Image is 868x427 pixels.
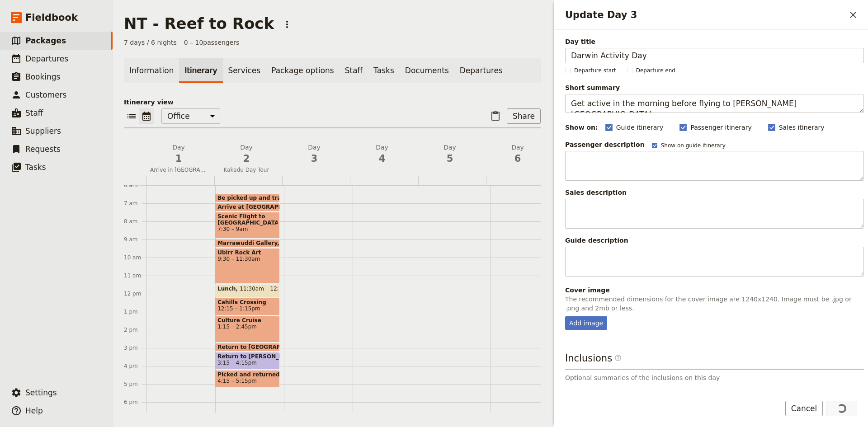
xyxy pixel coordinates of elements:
div: 2 pm [124,326,146,333]
span: ​ [614,354,622,361]
h2: Day [150,143,207,165]
a: Staff [340,58,368,83]
span: Guide itinerary [616,123,664,132]
div: 1 pm [124,308,146,315]
div: Ubirr Rock Art9:30 – 11:30am [215,248,280,284]
span: Day title [565,37,864,46]
div: 12 pm [124,290,146,297]
h2: Day [286,143,343,165]
span: Return to [GEOGRAPHIC_DATA]. [217,344,318,350]
h1: NT - Reef to Rock [124,14,274,33]
div: Arrive at [GEOGRAPHIC_DATA] Air departure location [215,203,280,211]
span: 11:30am – 12:15pm [240,286,294,296]
span: 12:15 – 1:15pm [217,305,260,312]
div: Marrawuddi Gallery [215,239,280,248]
a: Departures [454,58,508,83]
span: Packages [25,36,66,45]
div: 10 am [124,254,146,261]
span: Tasks [25,163,46,172]
div: 8 am [124,218,146,225]
span: 6 [489,152,546,165]
a: Itinerary [179,58,222,83]
span: Scenic Flight to [GEOGRAPHIC_DATA] [217,213,278,226]
span: 1 [150,152,207,165]
a: Information [124,58,179,83]
button: Day5 [418,143,486,169]
h3: Inclusions [565,352,864,370]
button: Paste itinerary item [488,108,503,124]
label: Guide description [565,236,628,245]
span: Departures [25,54,68,63]
span: Picked and returned to hotel [217,371,278,378]
label: Sales description [565,188,627,197]
h2: Day [218,143,275,165]
div: 5 pm [124,380,146,388]
p: Itinerary view [124,98,541,107]
span: Fieldbook [25,11,78,24]
h2: Update Day 3 [565,8,845,22]
div: 6 am [124,182,146,189]
span: Arrive in [GEOGRAPHIC_DATA] [146,166,211,174]
div: Return to [PERSON_NAME]3:15 – 4:15pm [215,352,280,370]
label: Passenger description [565,140,645,149]
h2: Day [489,143,546,165]
span: Staff [25,108,43,117]
div: Cover image [565,286,864,295]
span: Kakadu Day Tour [214,166,278,174]
span: Passenger itinerary [690,123,751,132]
span: Cahills Crossing [217,299,278,305]
button: Close drawer [845,7,861,23]
span: 0 – 10 passengers [184,38,240,47]
button: Day1Arrive in [GEOGRAPHIC_DATA] [146,143,214,176]
button: Day6 [486,143,553,169]
span: 4 [354,152,410,165]
div: Return to [GEOGRAPHIC_DATA]. [215,343,280,352]
span: Show on guide itinerary [661,142,726,149]
div: Scenic Flight to [GEOGRAPHIC_DATA]7:30 – 9am [215,212,280,239]
div: Lunch11:30am – 12:15pm [215,284,280,297]
span: Requests [25,145,61,154]
span: Be picked up and transferred to airport [217,195,342,201]
button: Day4 [350,143,418,169]
span: Arrive at [GEOGRAPHIC_DATA] Air departure location [217,204,383,210]
span: Help [25,406,43,415]
a: Tasks [368,58,400,83]
span: 9:30 – 11:30am [217,256,278,262]
h2: Day [421,143,478,165]
div: 3 pm [124,344,146,352]
div: 9 am [124,236,146,243]
textarea: Short summary [565,94,864,113]
div: Culture Cruise1:15 – 2:45pm [215,316,280,343]
a: Services [223,58,266,83]
span: Short summary [565,83,864,92]
input: Day title [565,48,864,63]
div: 6 pm [124,399,146,406]
span: 1:15 – 2:45pm [217,324,278,330]
span: 3:15 – 4:15pm [217,360,257,366]
div: Picked and returned to hotel4:15 – 5:15pm [215,370,280,388]
div: Show on: [565,123,598,132]
span: 7 days / 6 nights [124,38,177,47]
button: Calendar view [139,108,154,124]
a: Package options [266,58,339,83]
span: Customers [25,90,66,99]
div: Cahills Crossing12:15 – 1:15pm [215,298,280,315]
button: Share [507,108,541,124]
p: Optional summaries of the inclusions on this day [565,373,864,382]
span: Culture Cruise [217,317,278,324]
button: Day3 [282,143,350,169]
span: ​ [614,354,622,365]
button: Actions [279,17,295,32]
span: Suppliers [25,127,61,136]
span: Return to [PERSON_NAME] [217,353,278,360]
span: 2 [218,152,275,165]
button: Cancel [785,401,823,416]
span: Marrawuddi Gallery [217,240,281,246]
span: Departure end [636,67,675,74]
span: Bookings [25,72,60,81]
button: List view [124,108,139,124]
h2: Day [354,143,410,165]
div: 4 pm [124,362,146,370]
span: 7:30 – 9am [217,226,278,232]
div: Add image [565,316,607,330]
